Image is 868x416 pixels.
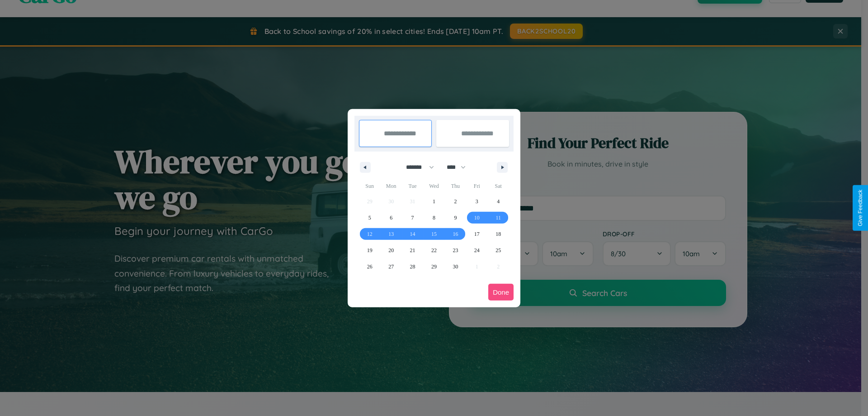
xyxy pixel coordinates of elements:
span: 15 [431,226,437,242]
span: 28 [410,258,415,275]
button: 26 [359,258,380,275]
span: Sun [359,179,380,193]
span: 30 [453,258,458,275]
button: 1 [423,193,444,210]
button: 2 [445,193,466,210]
span: 16 [453,226,458,242]
button: 10 [466,210,487,226]
button: 4 [488,193,509,210]
button: 6 [380,210,401,226]
button: 25 [488,242,509,258]
span: 27 [388,258,394,275]
button: 9 [445,210,466,226]
span: Thu [445,179,466,193]
span: 3 [476,193,478,210]
span: 13 [388,226,394,242]
span: 21 [410,242,415,258]
span: Fri [466,179,487,193]
span: 26 [367,258,373,275]
button: 12 [359,226,380,242]
span: 19 [367,242,373,258]
button: 17 [466,226,487,242]
button: 21 [402,242,423,258]
span: 24 [474,242,480,258]
span: 29 [431,258,437,275]
span: 5 [368,210,371,226]
span: 20 [388,242,394,258]
span: 18 [495,226,501,242]
span: Tue [402,179,423,193]
span: Wed [423,179,444,193]
span: 4 [497,193,500,210]
div: Give Feedback [857,190,863,226]
span: 17 [474,226,480,242]
span: 14 [410,226,415,242]
span: Sat [488,179,509,193]
button: 24 [466,242,487,258]
button: 29 [423,258,444,275]
button: 30 [445,258,466,275]
span: 22 [431,242,437,258]
button: 23 [445,242,466,258]
span: 11 [495,210,501,226]
button: 14 [402,226,423,242]
span: 8 [433,210,435,226]
span: 7 [411,210,414,226]
button: 18 [488,226,509,242]
button: 15 [423,226,444,242]
span: Mon [380,179,401,193]
button: 22 [423,242,444,258]
button: 8 [423,210,444,226]
span: 25 [495,242,501,258]
button: 27 [380,258,401,275]
span: 6 [390,210,392,226]
button: 19 [359,242,380,258]
span: 2 [454,193,457,210]
button: 13 [380,226,401,242]
span: 12 [367,226,373,242]
button: 28 [402,258,423,275]
button: 7 [402,210,423,226]
span: 1 [433,193,435,210]
button: 11 [488,210,509,226]
button: 20 [380,242,401,258]
button: Done [488,284,514,301]
span: 10 [474,210,480,226]
span: 23 [453,242,458,258]
button: 3 [466,193,487,210]
span: 9 [454,210,457,226]
button: 16 [445,226,466,242]
button: 5 [359,210,380,226]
